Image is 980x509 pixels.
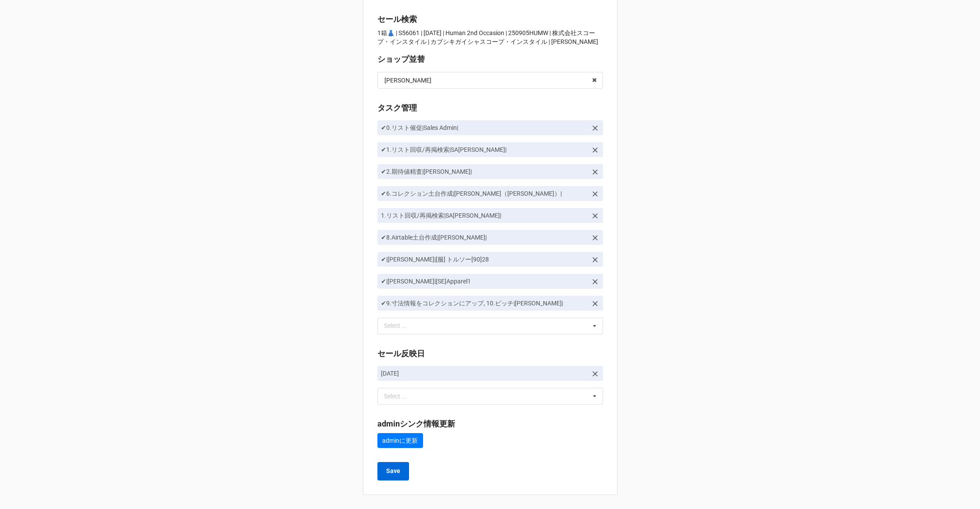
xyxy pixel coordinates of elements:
div: Select ... [382,391,420,401]
b: adminシンク情報更新 [377,419,455,428]
label: セール反映日 [377,348,425,360]
p: 1.リスト回収/再掲検索|SA[PERSON_NAME]| [381,211,587,220]
p: ✔︎6.コレクション土台作成|[PERSON_NAME]（[PERSON_NAME]）| [381,189,587,198]
b: Save [386,466,400,476]
p: ✔︎|[PERSON_NAME]|[服] トルソー[90]28 [381,255,587,264]
p: 1箱👗 | S56061 | [DATE] | Human 2nd Occasion | 250905HUMW | 株式会社スコープ・インスタイル | カブシキガイシャスコープ・インスタイル |... [377,29,603,46]
div: Select ... [382,321,420,331]
p: ✔︎0.リスト催促|Sales Admin| [381,123,587,132]
button: Save [377,462,409,480]
p: ✔︎1.リスト回収/再掲検索|SA[PERSON_NAME]| [381,145,587,154]
p: ✔︎2.期待値精査|[PERSON_NAME]| [381,167,587,176]
p: ✔︎|[PERSON_NAME]|[SE]Apparel1 [381,277,587,286]
p: ✔︎8.Airtable土台作成|[PERSON_NAME]| [381,233,587,242]
label: ショップ並替 [377,53,425,65]
b: セール検索 [377,14,417,24]
label: タスク管理 [377,102,417,114]
p: [DATE] [381,369,587,378]
a: adminに更新 [377,433,423,448]
p: ✔︎9.寸法情報をコレクションにアップ, 10.ピッチ|[PERSON_NAME]| [381,299,587,308]
div: [PERSON_NAME] [384,77,431,83]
